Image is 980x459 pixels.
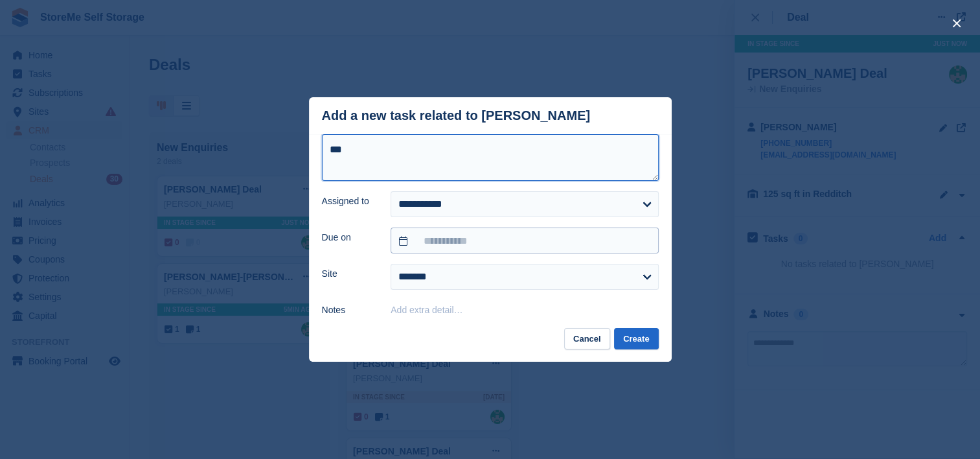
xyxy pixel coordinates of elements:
[946,13,967,34] button: close
[322,303,376,317] label: Notes
[322,231,376,244] label: Due on
[322,108,591,123] div: Add a new task related to [PERSON_NAME]
[614,328,658,349] button: Create
[564,328,610,349] button: Cancel
[322,267,376,281] label: Site
[391,305,462,315] button: Add extra detail…
[322,194,376,208] label: Assigned to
